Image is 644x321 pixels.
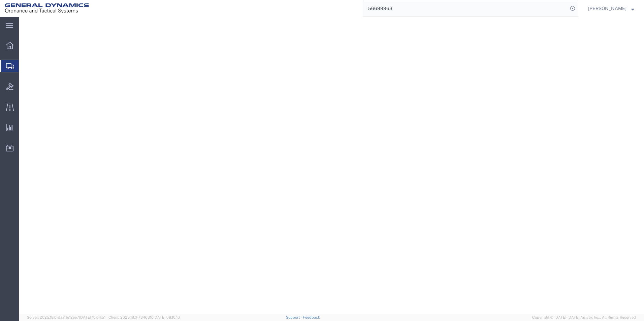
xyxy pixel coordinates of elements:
iframe: FS Legacy Container [19,17,644,314]
a: Feedback [303,315,320,319]
span: Server: 2025.18.0-daa1fe12ee7 [27,315,105,319]
span: Client: 2025.18.0-7346316 [108,315,180,319]
button: [PERSON_NAME] [588,4,635,12]
input: Search for shipment number, reference number [363,0,568,16]
span: Britney Atkins [588,5,626,12]
span: [DATE] 10:04:51 [79,315,105,319]
a: Support [286,315,303,319]
span: [DATE] 08:10:16 [154,315,180,319]
img: logo [5,3,89,13]
span: Copyright © [DATE]-[DATE] Agistix Inc., All Rights Reserved [532,315,636,320]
